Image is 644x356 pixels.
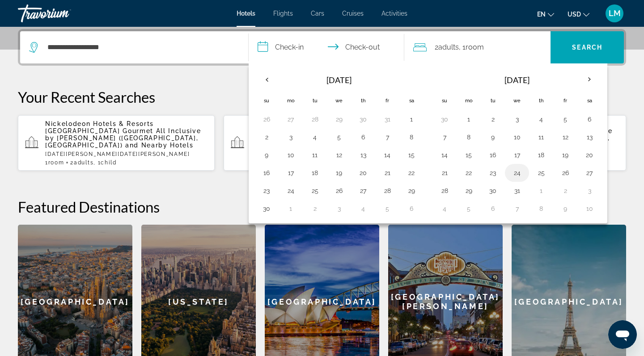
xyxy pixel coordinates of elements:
button: Day 16 [259,167,274,179]
button: Day 27 [284,113,298,126]
span: 1 [45,159,64,166]
button: Day 10 [510,131,524,143]
span: Adults [74,159,93,166]
button: Day 22 [462,167,476,179]
button: Day 4 [308,131,322,143]
button: Day 17 [284,167,298,179]
a: Cruises [342,10,364,17]
button: Day 27 [582,167,597,179]
button: Day 29 [462,184,476,197]
button: Day 5 [380,202,394,215]
button: Day 27 [356,184,370,197]
button: Day 5 [462,202,476,215]
button: Day 17 [510,149,524,161]
button: Day 9 [558,202,572,215]
button: Day 7 [510,202,524,215]
button: Day 15 [404,149,419,161]
span: and Nearby Hotels [125,142,194,149]
button: Day 25 [308,184,322,197]
span: USD [568,11,581,18]
span: Child [101,159,116,166]
button: Travelers: 2 adults, 0 children [404,31,551,63]
button: Day 23 [259,184,274,197]
button: Day 19 [558,149,572,161]
button: Day 22 [404,167,419,179]
button: Day 20 [356,167,370,179]
button: Day 26 [558,167,572,179]
iframe: Button to launch messaging window [608,320,637,349]
a: Hotels [237,10,255,17]
button: Day 4 [534,113,548,126]
a: Cars [311,10,324,17]
button: Day 21 [380,167,394,179]
button: Day 7 [380,131,394,143]
button: Day 28 [437,184,452,197]
button: Day 6 [356,131,370,143]
button: Day 29 [332,113,346,126]
button: Day 19 [332,167,346,179]
button: Previous month [254,69,279,90]
p: Your Recent Searches [18,88,626,106]
button: Day 20 [582,149,597,161]
table: Right calendar grid [432,69,602,218]
button: Day 5 [332,131,346,143]
a: Flights [273,10,293,17]
th: [DATE] [279,69,399,91]
button: Day 29 [404,184,419,197]
button: Day 6 [486,202,500,215]
button: Day 2 [558,184,572,197]
h2: Featured Destinations [18,198,626,216]
button: Day 9 [486,131,500,143]
span: Adults [438,43,459,51]
button: Day 28 [380,184,394,197]
table: Left calendar grid [254,69,424,218]
button: Day 30 [486,184,500,197]
span: , 1 [459,41,484,54]
button: Hotels in [GEOGRAPHIC_DATA], [GEOGRAPHIC_DATA] (MAD)[DATE] - [DATE]1Room2Adults, 1Child [224,115,420,171]
button: Day 11 [308,149,322,161]
button: Day 26 [332,184,346,197]
button: Day 16 [486,149,500,161]
button: Day 3 [510,113,524,126]
button: Day 13 [582,131,597,143]
span: Search [572,44,602,51]
button: Day 21 [437,167,452,179]
button: Day 14 [437,149,452,161]
button: Day 31 [380,113,394,126]
span: , 1 [93,159,116,166]
p: [DATE][PERSON_NAME][DATE][PERSON_NAME] [45,151,208,157]
button: Day 12 [332,149,346,161]
button: Day 5 [558,113,572,126]
div: Search widget [20,31,624,63]
button: Day 12 [558,131,572,143]
button: Change language [537,8,554,21]
span: en [537,11,546,18]
button: Day 14 [380,149,394,161]
button: Nickelodeon Hotels & Resorts [GEOGRAPHIC_DATA] Gourmet All Inclusive by [PERSON_NAME] ([GEOGRAPHI... [18,115,215,171]
button: Day 24 [284,184,298,197]
button: Day 18 [534,149,548,161]
button: Day 4 [356,202,370,215]
span: 2 [435,41,459,54]
button: Day 6 [404,202,419,215]
button: Day 30 [259,202,274,215]
button: Day 1 [284,202,298,215]
button: Day 8 [462,131,476,143]
button: Day 15 [462,149,476,161]
button: Day 10 [284,149,298,161]
button: Day 30 [356,113,370,126]
span: Activities [381,10,407,17]
button: Select check in and out date [249,31,404,63]
button: Next month [577,69,602,90]
button: Day 3 [332,202,346,215]
button: Day 9 [259,149,274,161]
button: Day 11 [534,131,548,143]
button: Search [551,31,624,63]
button: User Menu [603,4,626,23]
button: Day 1 [404,113,419,126]
button: Day 18 [308,167,322,179]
